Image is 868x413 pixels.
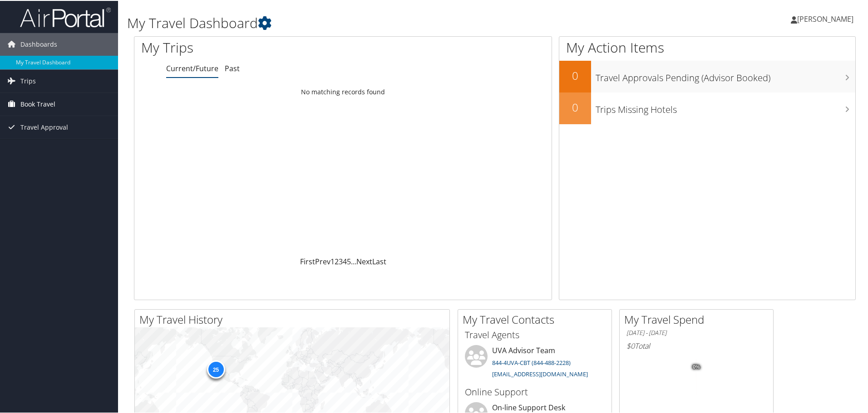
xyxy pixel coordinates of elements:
h2: My Travel Spend [624,311,773,326]
a: Last [372,256,386,266]
tspan: 0% [693,364,700,369]
span: Dashboards [20,32,57,55]
a: 2 [335,256,339,266]
a: Past [225,63,240,73]
img: airportal-logo.png [20,6,111,27]
h3: Online Support [465,385,605,398]
h6: [DATE] - [DATE] [626,328,766,336]
a: 1 [330,256,335,266]
span: [PERSON_NAME] [797,13,853,23]
span: Travel Approval [20,115,68,138]
a: 0Travel Approvals Pending (Advisor Booked) [559,60,855,92]
a: 5 [347,256,351,266]
h6: Total [626,340,766,350]
a: 844-4UVA-CBT (844-488-2228) [492,358,571,366]
a: First [300,256,315,266]
h1: My Travel Dashboard [127,13,617,32]
span: Book Travel [20,92,55,115]
a: 4 [343,256,347,266]
h2: 0 [559,99,591,114]
td: No matching records found [134,83,552,99]
a: Next [356,256,372,266]
div: 25 [207,359,225,377]
span: Trips [20,69,36,92]
h2: My Travel History [139,311,449,326]
a: Current/Future [166,63,218,73]
span: $0 [626,340,635,350]
h2: 0 [559,67,591,83]
h1: My Action Items [559,37,855,56]
h3: Travel Approvals Pending (Advisor Booked) [596,66,855,83]
a: Prev [315,256,330,266]
a: [EMAIL_ADDRESS][DOMAIN_NAME] [492,369,588,377]
h3: Trips Missing Hotels [596,98,855,115]
h3: Travel Agents [465,328,605,340]
li: UVA Advisor Team [460,344,609,381]
a: 3 [339,256,343,266]
span: … [351,256,356,266]
a: 0Trips Missing Hotels [559,92,855,123]
h2: My Travel Contacts [463,311,612,326]
a: [PERSON_NAME] [791,5,863,32]
h1: My Trips [141,37,371,56]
